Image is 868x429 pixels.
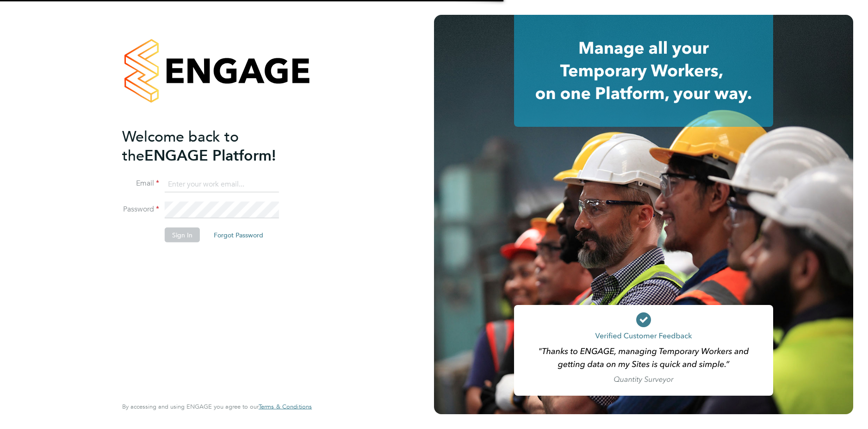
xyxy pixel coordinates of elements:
[122,179,159,188] label: Email
[259,403,312,410] a: Terms & Conditions
[206,228,271,242] button: Forgot Password
[259,403,312,410] span: Terms & Conditions
[122,403,312,410] span: By accessing and using ENGAGE you agree to our
[165,176,279,193] input: Enter your work email...
[165,228,200,242] button: Sign In
[122,127,239,164] span: Welcome back to the
[122,205,159,214] label: Password
[122,127,303,165] h2: ENGAGE Platform!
